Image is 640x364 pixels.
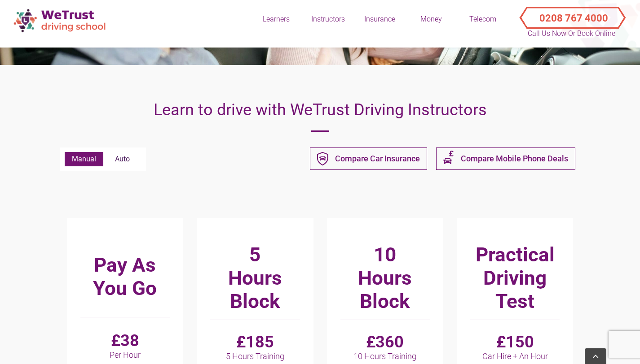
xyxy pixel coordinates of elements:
[80,350,170,360] span: Per Hour
[340,333,430,361] h4: £360
[357,14,402,24] div: Insurance
[210,351,300,361] span: 5 Hours Training
[436,147,575,170] a: PURPLE-Group-47 Compare Mobile Phone Deals
[254,14,299,24] div: Learners
[305,14,350,24] div: Instructors
[335,153,420,164] span: Compare Car Insurance
[340,351,430,361] span: 10 Hours Training
[210,243,300,313] h3: 5 Hours Block
[317,152,328,166] img: Group 43
[512,4,631,22] a: Call Us Now or Book Online 0208 767 4000
[65,152,103,166] label: Manual
[310,147,427,170] a: Group 43 Compare Car Insurance
[210,333,300,361] h4: £185
[461,153,568,164] span: Compare Mobile Phone Deals
[523,4,620,22] button: Call Us Now or Book Online
[470,333,560,361] h4: £150
[527,28,617,39] p: Call Us Now or Book Online
[9,4,112,36] img: wetrust-ds-logo.png
[443,148,454,169] img: PURPLE-Group-47
[470,243,560,313] h3: Practical Driving Test
[470,351,560,361] span: Car Hire + An Hour
[409,14,454,24] div: Money
[80,243,170,310] h3: Pay As You Go
[460,14,505,24] div: Telecom
[103,152,141,166] label: Auto
[80,331,170,360] h4: £38
[340,243,430,313] h3: 10 Hours Block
